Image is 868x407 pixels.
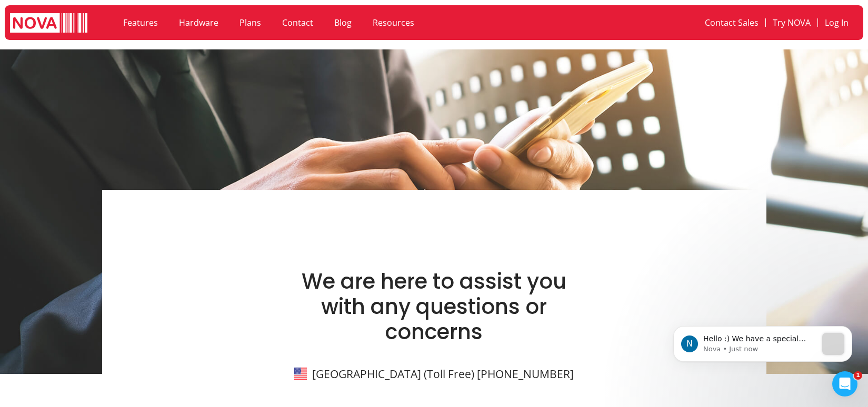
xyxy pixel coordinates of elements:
iframe: Intercom live chat [832,371,857,396]
iframe: Intercom notifications message [657,305,868,379]
nav: Menu [608,11,855,35]
a: Resources [362,11,425,35]
a: [GEOGRAPHIC_DATA] (Toll Free) [PHONE_NUMBER] [312,367,574,381]
h1: We are here to assist you with any questions or concerns [282,269,587,344]
a: Contact [272,11,324,35]
p: Message from Nova, sent Just now [46,39,159,49]
img: logo white [10,13,87,35]
span: 1 [854,371,862,380]
a: Blog [324,11,362,35]
a: Try NOVA [766,11,817,35]
a: Log In [818,11,855,35]
a: Features [113,11,168,35]
a: Plans [229,11,272,35]
span: Hello :) We have a special offer for our UK customers! Please leave me your details and we'll get... [46,29,152,100]
a: Hardware [168,11,229,35]
a: Contact Sales [698,11,765,35]
nav: Menu [113,11,597,35]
